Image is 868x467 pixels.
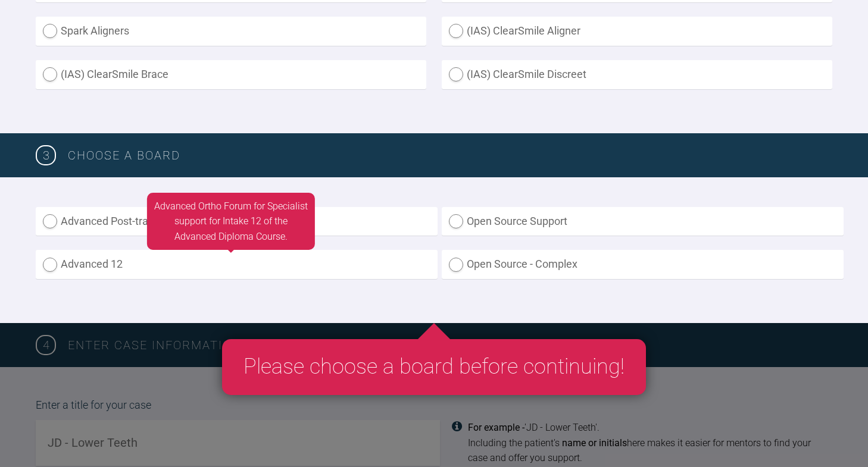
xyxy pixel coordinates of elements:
[36,60,426,89] label: (IAS) ClearSmile Brace
[222,339,646,395] div: Please choose a board before continuing!
[442,207,844,236] label: Open Source Support
[36,145,56,165] span: 3
[36,17,426,46] label: Spark Aligners
[68,146,832,165] h3: Choose a board
[442,17,832,46] label: (IAS) ClearSmile Aligner
[442,250,844,279] label: Open Source - Complex
[147,193,315,250] div: Advanced Ortho Forum for Specialist support for Intake 12 of the Advanced Diploma Course.
[36,207,438,236] label: Advanced Post-training
[442,60,832,89] label: (IAS) ClearSmile Discreet
[36,250,438,279] label: Advanced 12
